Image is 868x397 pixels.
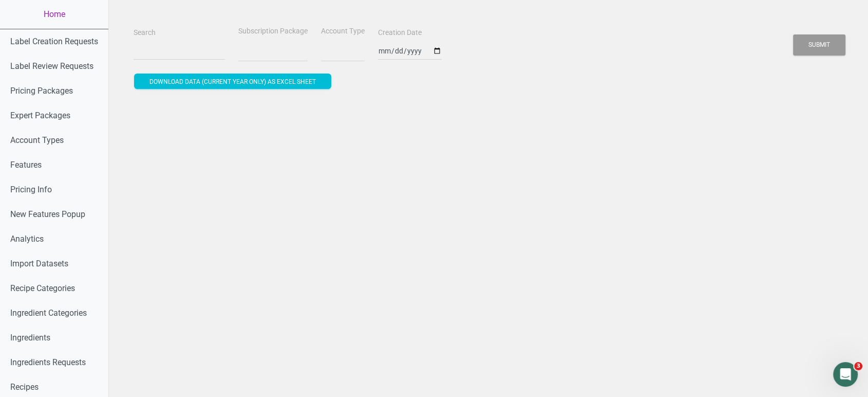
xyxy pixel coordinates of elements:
label: Creation Date [378,28,422,38]
iframe: Intercom live chat [833,362,858,387]
button: Submit [793,34,845,56]
button: Download data (current year only) as excel sheet [134,74,331,89]
label: Subscription Package [238,26,308,37]
span: Download data (current year only) as excel sheet [149,78,316,85]
label: Search [134,28,156,38]
span: 3 [854,362,862,370]
label: Account Type [321,26,365,37]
